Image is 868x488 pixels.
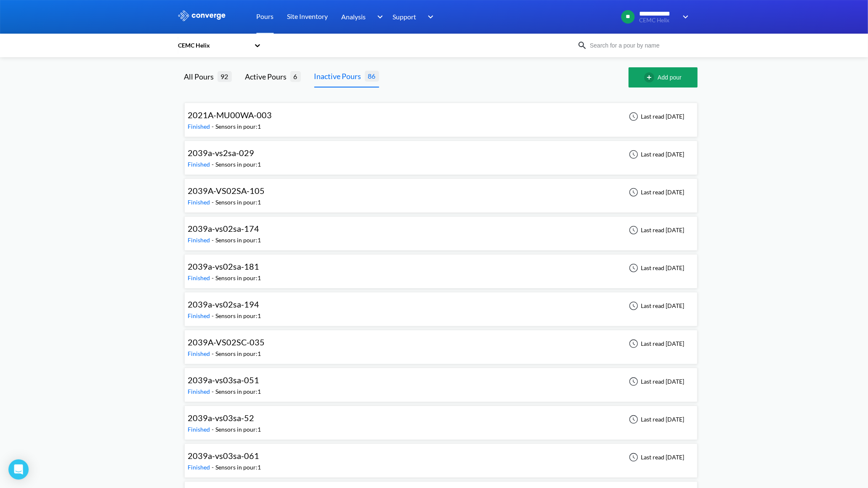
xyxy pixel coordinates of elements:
span: Finished [188,274,212,281]
a: 2039A-VS02SA-105Finished-Sensors in pour:1Last read [DATE] [184,188,698,195]
div: Sensors in pour: 1 [216,198,261,207]
span: - [212,274,216,281]
div: Last read [DATE] [624,187,687,197]
span: Finished [188,123,212,130]
a: 2039a-vs02sa-181Finished-Sensors in pour:1Last read [DATE] [184,264,698,271]
span: 2039A-VS02SA-105 [188,186,265,196]
a: 2039A-VS02SC-035Finished-Sensors in pour:1Last read [DATE] [184,339,698,347]
span: Finished [188,312,212,319]
div: Open Intercom Messenger [8,459,29,480]
span: 92 [218,71,232,82]
span: Finished [188,236,212,244]
input: Search for a pour by name [587,41,689,50]
div: Last read [DATE] [624,111,687,122]
span: - [212,199,216,206]
div: Last read [DATE] [624,263,687,273]
span: 2039a-vs03sa-061 [188,451,260,461]
span: Finished [188,426,212,433]
div: Last read [DATE] [624,301,687,311]
div: Inactive Pours [314,70,365,82]
div: Last read [DATE] [624,339,687,349]
div: Sensors in pour: 1 [216,311,261,321]
a: 2039a-vs02sa-194Finished-Sensors in pour:1Last read [DATE] [184,302,698,309]
div: Sensors in pour: 1 [216,425,261,434]
span: Finished [188,388,212,395]
span: - [212,426,216,433]
span: - [212,312,216,319]
span: Support [393,11,417,22]
span: 2039A-VS02SC-035 [188,337,265,347]
span: Finished [188,464,212,471]
div: All Pours [184,71,218,82]
span: 2039a-vs03sa-051 [188,375,260,385]
a: 2039a-vs2sa-029Finished-Sensors in pour:1Last read [DATE] [184,150,698,157]
span: 2039a-vs03sa-52 [188,413,255,423]
span: 2021A-MU00WA-003 [188,110,272,120]
img: downArrow.svg [422,12,436,22]
div: Last read [DATE] [624,377,687,387]
span: Analysis [342,11,366,22]
span: 2039a-vs2sa-029 [188,148,255,158]
span: CEMC Helix [640,17,677,24]
div: Sensors in pour: 1 [216,273,261,283]
img: downArrow.svg [677,12,691,22]
div: Sensors in pour: 1 [216,122,261,131]
span: 6 [290,71,301,82]
span: 2039a-vs02sa-194 [188,299,260,309]
span: Finished [188,161,212,168]
div: Last read [DATE] [624,225,687,235]
span: Finished [188,199,212,206]
a: 2039a-vs03sa-061Finished-Sensors in pour:1Last read [DATE] [184,453,698,460]
span: - [212,123,216,130]
div: CEMC Helix [178,41,250,50]
div: Last read [DATE] [624,149,687,159]
div: Sensors in pour: 1 [216,463,261,472]
a: 2021A-MU00WA-003Finished-Sensors in pour:1Last read [DATE] [184,112,698,119]
div: Sensors in pour: 1 [216,349,261,358]
div: Active Pours [245,71,290,82]
img: logo_ewhite.svg [178,10,226,21]
button: Add pour [629,67,698,88]
div: Sensors in pour: 1 [216,160,261,169]
span: - [212,464,216,471]
span: 2039a-vs02sa-181 [188,261,260,271]
span: 2039a-vs02sa-174 [188,223,260,233]
span: - [212,236,216,244]
span: - [212,350,216,357]
div: Last read [DATE] [624,452,687,462]
span: - [212,388,216,395]
a: 2039a-vs02sa-174Finished-Sensors in pour:1Last read [DATE] [184,226,698,233]
a: 2039a-vs03sa-52Finished-Sensors in pour:1Last read [DATE] [184,415,698,422]
a: 2039a-vs03sa-051Finished-Sensors in pour:1Last read [DATE] [184,377,698,385]
div: Sensors in pour: 1 [216,236,261,245]
span: 86 [365,71,379,81]
span: - [212,161,216,168]
div: Sensors in pour: 1 [216,387,261,396]
span: Finished [188,350,212,357]
img: add-circle-outline.svg [644,72,658,82]
img: icon-search.svg [577,40,587,50]
div: Last read [DATE] [624,414,687,424]
img: downArrow.svg [372,12,385,22]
